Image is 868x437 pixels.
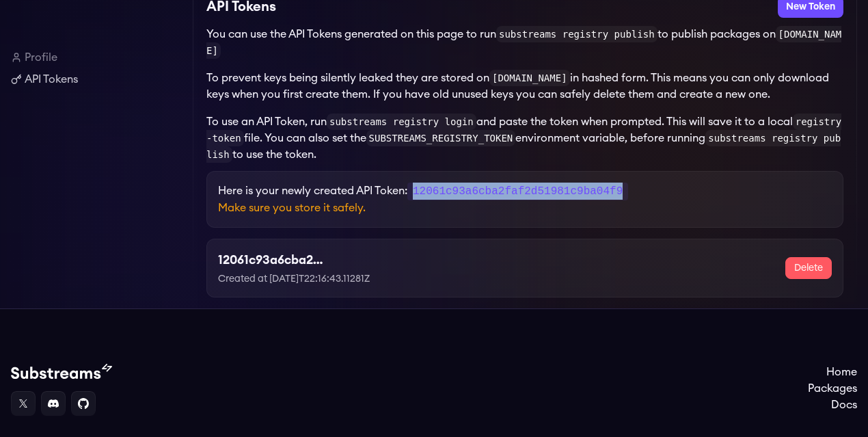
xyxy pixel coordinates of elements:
[11,49,182,66] a: Profile
[206,70,843,103] p: To prevent keys being silently leaked they are stored on in hashed form. This means you can only ...
[218,200,832,216] p: Make sure you store it safely.
[11,71,182,88] a: API Tokens
[808,380,857,397] a: Packages
[218,183,832,200] p: Here is your newly created API Token:
[407,183,628,200] code: 12061c93a6cba2faf2d51981c9ba04f9
[366,130,516,146] code: SUBSTREAMS_REGISTRY_TOKEN
[489,70,570,86] code: [DOMAIN_NAME]
[206,26,843,59] p: You can use the API Tokens generated on this page to run to publish packages on
[808,364,857,380] a: Home
[218,250,325,269] h3: 12061c93a6cba2faf2d51981c9ba04f9
[206,114,841,146] code: registry-token
[11,364,112,380] img: Substream's logo
[206,130,841,163] code: substreams registry publish
[785,257,832,279] button: Delete
[327,114,476,130] code: substreams registry login
[496,26,657,42] code: substreams registry publish
[218,272,431,286] p: Created at [DATE]T22:16:43.11281Z
[808,397,857,413] a: Docs
[206,26,841,59] code: [DOMAIN_NAME]
[206,114,843,163] p: To use an API Token, run and paste the token when prompted. This will save it to a local file. Yo...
